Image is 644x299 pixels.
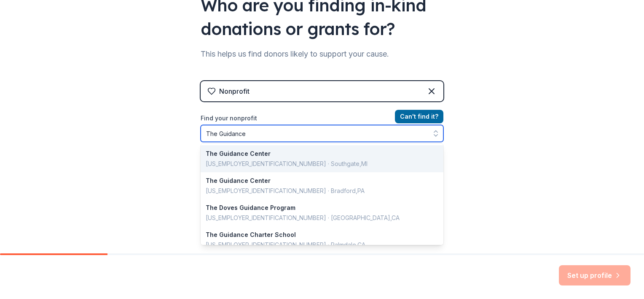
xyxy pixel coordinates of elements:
[206,230,428,240] div: The Guidance Charter School
[206,176,428,186] div: The Guidance Center
[206,240,428,250] div: [US_EMPLOYER_IDENTIFICATION_NUMBER] · Palmdale , CA
[206,213,428,223] div: [US_EMPLOYER_IDENTIFICATION_NUMBER] · [GEOGRAPHIC_DATA] , CA
[206,159,428,169] div: [US_EMPLOYER_IDENTIFICATION_NUMBER] · Southgate , MI
[206,186,428,196] div: [US_EMPLOYER_IDENTIFICATION_NUMBER] · Bradford , PA
[206,203,428,213] div: The Doves Guidance Program
[206,149,428,159] div: The Guidance Center
[201,125,443,142] input: Search by name, EIN, or city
